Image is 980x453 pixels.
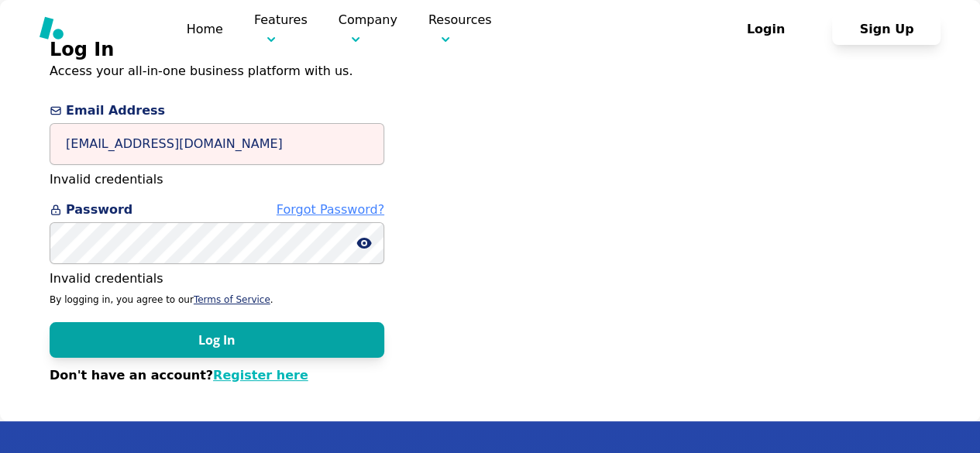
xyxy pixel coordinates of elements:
p: Resources [428,11,492,47]
a: Pricing [522,19,568,39]
a: Sign Up [832,22,940,36]
p: Don't have an account? [50,367,384,384]
img: Bizwise Logo [40,16,156,39]
p: Invalid credentials [50,171,384,188]
a: Home [187,22,223,36]
a: Login [711,22,832,36]
p: Features [254,11,308,47]
span: Email Address [50,101,384,120]
input: you@example.com [50,123,384,166]
div: Don't have an account?Register here [50,367,384,384]
a: Forgot Password? [277,202,384,217]
span: Password [50,201,384,219]
button: Sign Up [832,14,940,45]
p: Access your all-in-one business platform with us. [50,63,384,80]
p: Company [339,11,397,47]
p: By logging in, you agree to our . [50,293,384,306]
a: Terms of Service [194,294,270,305]
button: Log In [50,322,384,358]
a: Register here [213,368,308,383]
button: Login [711,14,820,45]
p: Invalid credentials [50,270,384,287]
